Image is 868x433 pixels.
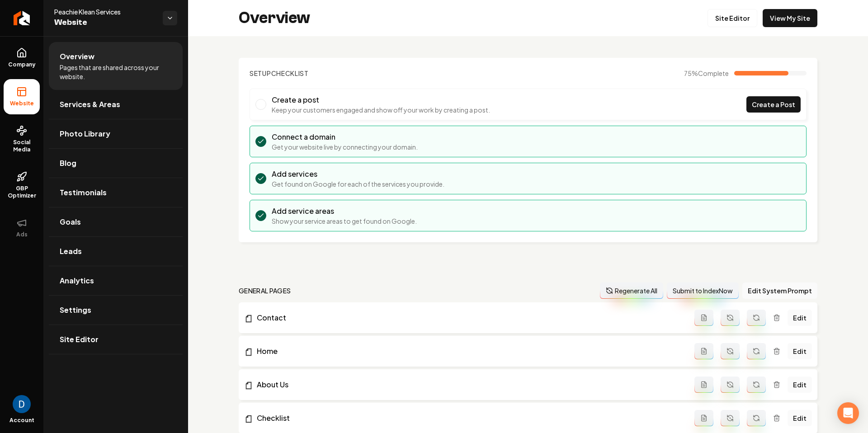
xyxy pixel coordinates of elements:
h2: general pages [239,286,291,295]
a: Home [244,346,694,357]
span: Social Media [4,139,40,153]
span: Photo Library [60,128,110,139]
button: Ads [4,210,40,245]
a: Edit [788,377,812,393]
span: Ads [13,231,31,238]
span: Overview [60,51,94,62]
h3: Create a post [272,94,490,105]
button: Open user button [13,395,31,413]
span: Company [5,61,39,68]
span: Website [6,100,38,107]
span: Blog [60,158,76,169]
span: Create a Post [752,100,795,109]
img: David Rice [13,395,31,413]
a: Site Editor [708,9,757,27]
a: About Us [244,379,694,390]
span: Setup [250,69,271,77]
a: Site Editor [49,325,183,354]
span: Services & Areas [60,99,120,110]
p: Show your service areas to get found on Google. [272,216,417,226]
span: Complete [698,69,729,77]
h3: Add service areas [272,206,417,216]
button: Add admin page prompt [694,310,713,326]
a: Settings [49,296,183,325]
a: Services & Areas [49,90,183,119]
div: Open Intercom Messenger [837,402,859,424]
button: Add admin page prompt [694,343,713,359]
span: Website [54,16,156,29]
span: GBP Optimizer [4,185,40,199]
a: Create a Post [746,96,801,113]
a: Blog [49,149,183,178]
p: Keep your customers engaged and show off your work by creating a post. [272,105,490,114]
a: Testimonials [49,178,183,207]
span: Site Editor [60,334,99,345]
button: Submit to IndexNow [667,282,739,299]
span: Analytics [60,275,94,286]
button: Add admin page prompt [694,410,713,426]
span: Pages that are shared across your website. [60,63,172,81]
span: 75 % [684,69,729,78]
img: Rebolt Logo [14,11,30,25]
span: Goals [60,216,81,227]
a: GBP Optimizer [4,164,40,207]
h2: Overview [239,9,310,27]
span: Account [9,417,34,424]
h3: Connect a domain [272,132,418,142]
a: Company [4,40,40,75]
a: View My Site [763,9,817,27]
span: Settings [60,305,91,315]
a: Edit [788,343,812,359]
h3: Add services [272,169,444,179]
button: Edit System Prompt [742,282,817,299]
a: Analytics [49,266,183,295]
button: Regenerate All [600,282,663,299]
a: Contact [244,312,694,323]
a: Goals [49,207,183,236]
a: Edit [788,310,812,326]
a: Social Media [4,118,40,160]
span: Peachie Klean Services [54,7,156,16]
a: Checklist [244,413,694,424]
span: Leads [60,246,82,257]
a: Photo Library [49,119,183,148]
a: Edit [788,410,812,426]
a: Leads [49,237,183,266]
button: Add admin page prompt [694,377,713,393]
p: Get your website live by connecting your domain. [272,142,418,151]
span: Testimonials [60,187,107,198]
p: Get found on Google for each of the services you provide. [272,179,444,188]
h2: Checklist [250,69,309,78]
